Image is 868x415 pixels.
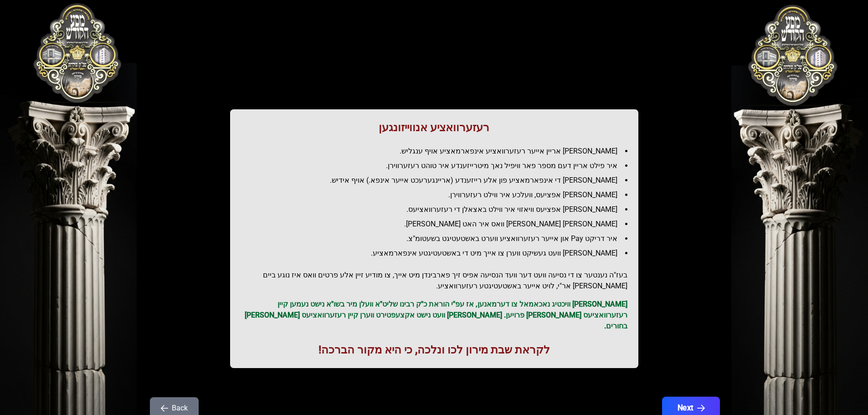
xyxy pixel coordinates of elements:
li: [PERSON_NAME] אריין אייער רעזערוואציע אינפארמאציע אויף ענגליש. [248,146,627,157]
li: [PERSON_NAME] די אינפארמאציע פון אלע רייזענדע (אריינגערעכט אייער אינפא.) אויף אידיש. [248,175,627,186]
li: [PERSON_NAME] אפציעס, וועלכע איר ווילט רעזערווירן. [248,190,627,200]
li: [PERSON_NAME] [PERSON_NAME] וואס איר האט [PERSON_NAME]. [248,219,627,230]
li: [PERSON_NAME] וועט געשיקט ווערן צו אייך מיט די באשטעטיגטע אינפארמאציע. [248,248,627,259]
p: [PERSON_NAME] וויכטיג נאכאמאל צו דערמאנען, אז עפ"י הוראת כ"ק רבינו שליט"א וועלן מיר בשו"א נישט נע... [241,299,627,332]
li: [PERSON_NAME] אפציעס וויאזוי איר ווילט באצאלן די רעזערוואציעס. [248,204,627,215]
h2: בעז"ה נענטער צו די נסיעה וועט דער וועד הנסיעה אפיס זיך פארבינדן מיט אייך, צו מודיע זיין אלע פרטים... [241,270,627,292]
h1: לקראת שבת מירון לכו ונלכה, כי היא מקור הברכה! [241,343,627,357]
h1: רעזערוואציע אנווייזונגען [241,120,627,135]
li: איר דריקט Pay און אייער רעזערוואציע ווערט באשטעטיגט בשעטומ"צ. [248,233,627,244]
li: איר פילט אריין דעם מספר פאר וויפיל נאך מיטרייזענדע איר טוהט רעזערווירן. [248,160,627,171]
